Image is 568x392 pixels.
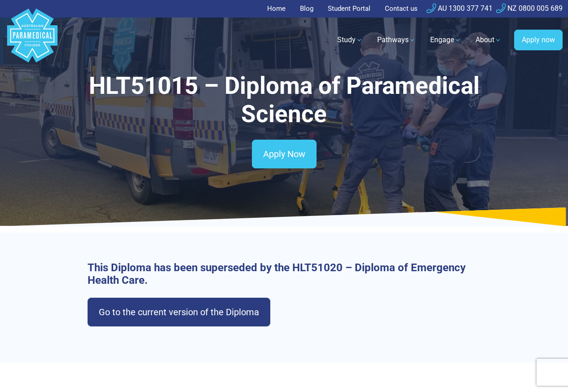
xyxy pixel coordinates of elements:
[332,27,368,53] a: Study
[372,27,421,53] a: Pathways
[496,4,563,13] a: NZ 0800 005 689
[470,27,507,53] a: About
[427,4,493,13] a: AU 1300 377 741
[425,27,467,53] a: Engage
[252,140,317,168] a: Apply Now
[88,261,480,287] h3: This Diploma has been superseded by the HLT51020 – Diploma of Emergency Health Care.
[47,72,521,129] h1: HLT51015 – Diploma of Paramedical Science
[88,298,270,326] a: Go to the current version of the Diploma
[5,18,59,63] a: Australian Paramedical College
[514,30,563,50] a: Apply now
